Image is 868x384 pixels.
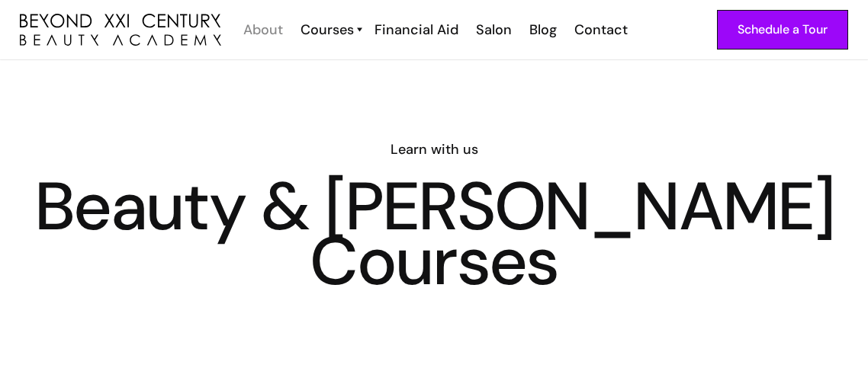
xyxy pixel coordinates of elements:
[738,20,828,40] div: Schedule a Tour
[717,10,848,50] a: Schedule a Tour
[476,20,512,40] div: Salon
[466,20,519,40] a: Salon
[20,139,848,159] h6: Learn with us
[529,20,557,40] div: Blog
[233,20,291,40] a: About
[375,20,458,40] div: Financial Aid
[574,20,628,40] div: Contact
[20,179,848,289] h1: Beauty & [PERSON_NAME] Courses
[365,20,466,40] a: Financial Aid
[301,20,357,40] a: Courses
[20,14,221,46] img: beyond 21st century beauty academy logo
[519,20,564,40] a: Blog
[301,20,354,40] div: Courses
[20,14,221,46] a: home
[564,20,635,40] a: Contact
[243,20,283,40] div: About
